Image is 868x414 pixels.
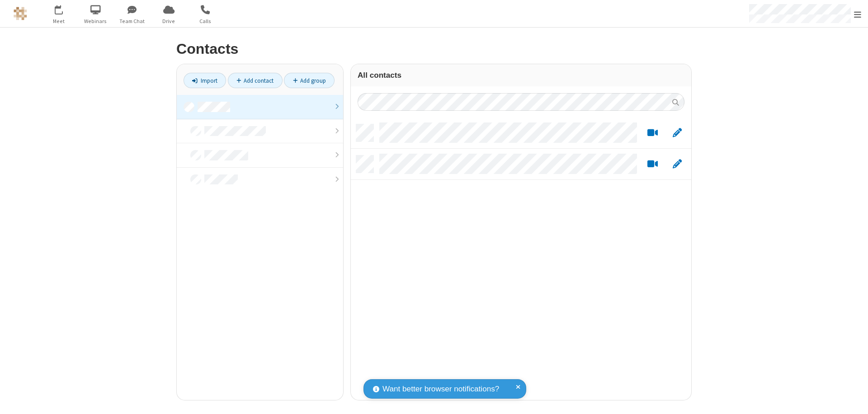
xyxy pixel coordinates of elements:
a: Import [184,73,226,88]
img: QA Selenium DO NOT DELETE OR CHANGE [14,7,27,20]
span: Team Chat [115,17,149,25]
span: Webinars [79,17,113,25]
button: Edit [668,159,686,170]
a: Add group [284,73,335,88]
span: Want better browser notifications? [382,383,499,395]
button: Start a video meeting [644,127,661,139]
div: 3 [61,5,67,12]
h2: Contacts [176,41,692,57]
span: Meet [42,17,76,25]
h3: All contacts [358,71,684,80]
span: Drive [152,17,186,25]
a: Add contact [228,73,283,88]
button: Edit [668,127,686,139]
span: Calls [189,17,222,25]
button: Start a video meeting [644,159,661,170]
div: grid [351,118,691,400]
